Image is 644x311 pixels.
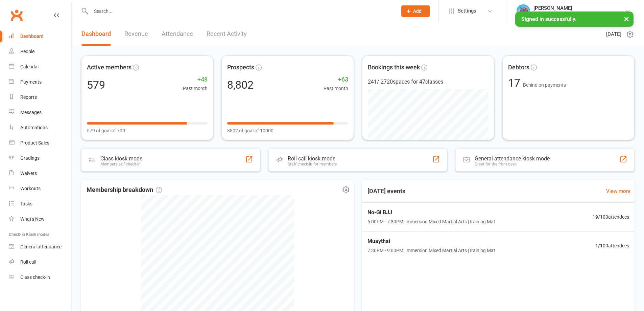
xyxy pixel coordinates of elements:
[9,212,71,227] a: What's New
[20,259,36,265] div: Roll call
[475,162,550,166] div: Great for the front desk
[324,75,348,85] span: +63
[100,162,142,166] div: Members self check-in
[9,270,71,285] a: Class kiosk mode
[20,34,44,39] div: Dashboard
[20,125,48,130] div: Automations
[124,22,148,46] a: Revenue
[521,16,576,22] span: Signed in successfully.
[508,63,529,72] span: Debtors
[533,11,625,17] div: Immersion MMA [PERSON_NAME] Waverley
[517,4,530,18] img: thumb_image1698714326.png
[81,22,111,46] a: Dashboard
[368,63,420,72] span: Bookings this week
[9,120,71,135] a: Automations
[183,85,208,92] span: Past month
[9,105,71,120] a: Messages
[475,155,550,162] div: General attendance kiosk mode
[20,201,32,206] div: Tasks
[413,8,422,14] span: Add
[9,74,71,90] a: Payments
[20,155,40,161] div: Gradings
[367,247,495,254] span: 7:30PM - 9:00PM | Immersion Mixed Martial Arts | Training Mat
[508,76,523,89] span: 17
[368,77,488,86] div: 241 / 2720 spaces for 47 classes
[367,208,495,217] span: No-Gi BJJ
[20,186,41,191] div: Workouts
[595,242,629,249] span: 1 / 100 attendees
[9,181,71,196] a: Workouts
[9,151,71,166] a: Gradings
[162,22,193,46] a: Attendance
[593,213,629,221] span: 19 / 100 attendees
[367,218,495,225] span: 6:00PM - 7:30PM | Immersion Mixed Martial Arts | Training Mat
[9,44,71,59] a: People
[9,59,71,74] a: Calendar
[9,166,71,181] a: Waivers
[100,155,142,162] div: Class kiosk mode
[523,82,566,88] span: Behind on payments
[9,29,71,44] a: Dashboard
[620,12,633,26] button: ×
[20,64,39,69] div: Calendar
[20,171,37,176] div: Waivers
[20,244,62,249] div: General attendance
[362,185,411,197] h3: [DATE] events
[8,7,25,24] a: Clubworx
[87,185,162,195] span: Membership breakdown
[9,254,71,270] a: Roll call
[20,49,34,54] div: People
[87,127,125,134] span: 579 of goal of 700
[458,3,476,19] span: Settings
[288,162,337,166] div: Staff check-in for members
[89,6,392,16] input: Search...
[9,90,71,105] a: Reports
[9,135,71,151] a: Product Sales
[324,85,348,92] span: Past month
[9,239,71,254] a: General attendance kiosk mode
[207,22,247,46] a: Recent Activity
[227,80,254,90] div: 8,802
[20,140,49,146] div: Product Sales
[401,5,430,17] button: Add
[20,79,42,85] div: Payments
[20,110,42,115] div: Messages
[20,274,50,280] div: Class check-in
[533,5,625,11] div: [PERSON_NAME]
[227,63,254,72] span: Prospects
[87,80,105,90] div: 579
[87,63,132,72] span: Active members
[20,94,37,100] div: Reports
[367,237,495,246] span: Muaythai
[183,75,208,85] span: +48
[606,30,621,38] span: [DATE]
[9,196,71,212] a: Tasks
[606,187,630,195] a: View more
[288,155,337,162] div: Roll call kiosk mode
[20,216,45,222] div: What's New
[227,127,273,134] span: 8802 of goal of 10000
